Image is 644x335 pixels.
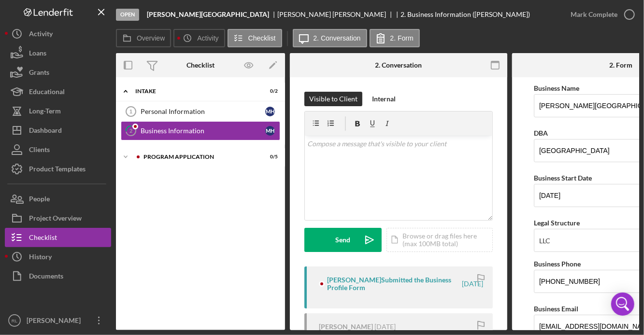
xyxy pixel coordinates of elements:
div: Checklist [186,61,215,69]
label: Business Start Date [534,174,592,182]
div: 0 / 2 [260,88,278,94]
tspan: 1 [129,109,132,114]
div: [PERSON_NAME] [PERSON_NAME] [277,11,394,18]
button: 2. Form [370,29,420,47]
button: Send [304,228,382,252]
button: Project Overview [5,209,111,228]
label: Checklist [248,34,276,42]
div: LLC [539,237,550,245]
div: People [29,189,50,211]
button: Clients [5,140,111,159]
div: Educational [29,82,65,104]
div: Dashboard [29,121,62,142]
label: Business Email [534,305,578,313]
time: 2025-10-09 23:54 [374,323,396,331]
label: DBA [534,129,548,137]
div: Personal Information [141,108,265,115]
label: Business Name [534,84,579,92]
button: Documents [5,266,111,286]
time: 2025-10-10 00:11 [462,280,483,288]
div: Program Application [143,154,254,160]
button: 2. Conversation [293,29,367,47]
label: 2. Form [390,34,414,42]
div: Clients [29,140,50,162]
button: Long-Term [5,101,111,121]
a: 1Personal InformationMH [121,102,280,121]
div: M H [265,107,275,116]
div: History [29,247,52,269]
div: Open Intercom Messenger [611,293,634,316]
tspan: 2 [129,127,132,134]
button: Product Templates [5,159,111,179]
div: [PERSON_NAME] [319,323,373,331]
div: Intake [135,88,254,94]
button: People [5,189,111,209]
button: Loans [5,43,111,63]
div: Project Overview [29,209,82,230]
button: Visible to Client [304,92,362,106]
a: 2Business InformationMH [121,121,280,140]
button: Educational [5,82,111,101]
label: 2. Conversation [314,34,361,42]
div: M H [265,126,275,136]
div: Visible to Client [309,92,358,106]
text: RL [12,318,18,323]
div: [PERSON_NAME] [24,311,87,333]
div: Business Information [141,127,265,135]
div: 2. Form [609,61,632,69]
div: Documents [29,266,63,288]
div: Open [116,9,139,21]
button: Overview [116,29,171,47]
div: Send [336,228,351,252]
label: Business Phone [534,260,581,268]
div: Mark Complete [571,5,617,24]
div: Internal [372,92,396,106]
b: [PERSON_NAME][GEOGRAPHIC_DATA] [147,11,269,18]
div: Product Templates [29,159,86,181]
div: Loans [29,43,46,65]
div: Grants [29,63,49,84]
div: Activity [29,24,53,46]
button: Checklist [228,29,282,47]
div: 2. Business Information ([PERSON_NAME]) [401,11,530,18]
div: Checklist [29,228,57,250]
div: Long-Term [29,101,61,123]
div: [PERSON_NAME] Submitted the Business Profile Form [327,276,460,292]
button: Activity [5,24,111,43]
div: 2. Conversation [375,61,422,69]
button: Dashboard [5,121,111,140]
label: Overview [137,34,165,42]
button: Grants [5,63,111,82]
button: Mark Complete [561,5,639,24]
button: Activity [173,29,225,47]
button: RL[PERSON_NAME] [5,311,111,330]
label: Activity [197,34,218,42]
button: Checklist [5,228,111,247]
button: Internal [367,92,401,106]
button: History [5,247,111,266]
div: 0 / 5 [260,154,278,160]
